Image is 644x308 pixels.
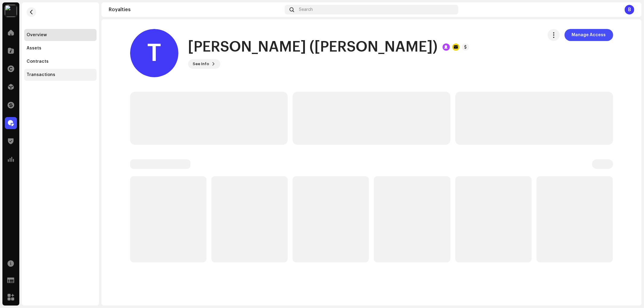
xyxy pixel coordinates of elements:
[109,7,282,12] div: Royalties
[27,59,49,64] div: Contracts
[27,72,55,77] div: Transactions
[572,29,606,41] span: Manage Access
[24,56,97,68] re-m-nav-item: Contracts
[24,29,97,41] re-m-nav-item: Overview
[299,7,313,12] span: Search
[193,58,210,70] span: See Info
[188,59,220,69] button: See Info
[24,69,97,81] re-m-nav-item: Transactions
[27,33,47,37] div: Overview
[5,5,17,17] img: 87673747-9ce7-436b-aed6-70e10163a7f0
[565,29,613,41] button: Manage Access
[188,37,438,57] h1: [PERSON_NAME] ([PERSON_NAME])
[130,29,178,77] div: T
[24,42,97,54] re-m-nav-item: Assets
[27,46,41,51] div: Assets
[625,5,634,14] div: B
